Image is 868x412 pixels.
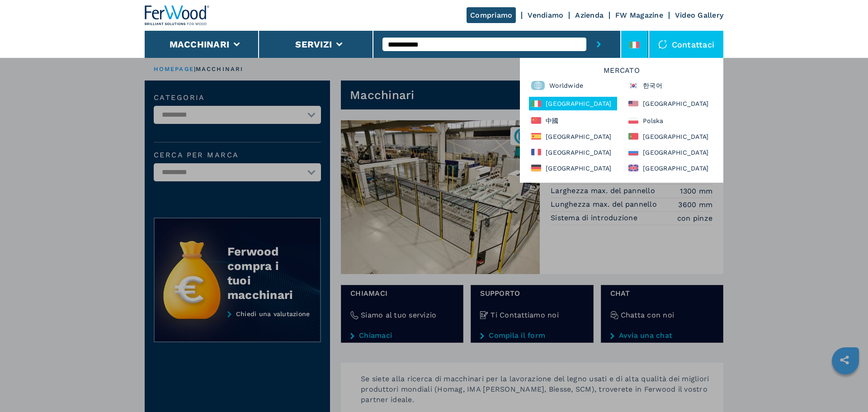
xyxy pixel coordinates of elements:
[626,162,714,174] div: [GEOGRAPHIC_DATA]
[626,131,714,142] div: [GEOGRAPHIC_DATA]
[575,11,604,19] a: Azienda
[529,115,617,126] div: 中國
[626,115,714,126] div: Polska
[529,147,617,158] div: [GEOGRAPHIC_DATA]
[649,31,724,58] div: Contattaci
[675,11,723,19] a: Video Gallery
[626,97,714,110] div: [GEOGRAPHIC_DATA]
[295,39,332,50] button: Servizi
[529,131,617,142] div: [GEOGRAPHIC_DATA]
[524,67,719,79] h6: Mercato
[626,147,714,158] div: [GEOGRAPHIC_DATA]
[467,7,516,23] a: Compriamo
[586,31,611,58] button: submit-button
[529,97,617,110] div: [GEOGRAPHIC_DATA]
[170,39,230,50] button: Macchinari
[626,79,714,92] div: 한국어
[658,40,667,49] img: Contattaci
[529,162,617,174] div: [GEOGRAPHIC_DATA]
[529,79,617,92] div: Worldwide
[145,5,210,25] img: Ferwood
[528,11,563,19] a: Vendiamo
[615,11,663,19] a: FW Magazine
